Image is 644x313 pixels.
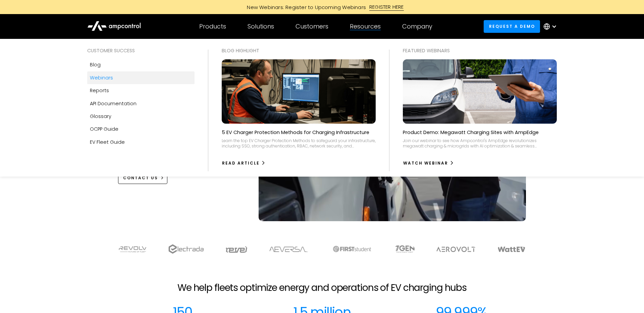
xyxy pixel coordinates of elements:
[199,23,226,30] div: Products
[484,20,540,33] a: Request a demo
[403,47,557,54] div: Featured webinars
[240,4,369,11] div: New Webinars: Register to Upcoming Webinars
[222,47,376,54] div: Blog Highlight
[87,123,195,135] a: OCPP Guide
[177,282,467,294] h2: We help fleets optimize energy and operations of EV charging hubs
[90,74,113,81] div: Webinars
[168,244,204,254] img: electrada logo
[436,247,476,252] img: Aerovolt Logo
[248,23,274,30] div: Solutions
[87,136,195,148] a: EV Fleet Guide
[90,138,125,146] div: EV Fleet Guide
[90,87,109,94] div: Reports
[222,129,369,136] p: 5 EV Charger Protection Methods for Charging Infrastructure
[87,47,195,54] div: Customer success
[403,129,539,136] p: Product Demo: Megawatt Charging Sites with AmpEdge
[118,172,167,184] a: CONTACT US
[123,175,158,181] div: CONTACT US
[171,3,473,11] a: New Webinars: Register to Upcoming WebinarsREGISTER HERE
[90,113,111,120] div: Glossary
[296,23,328,30] div: Customers
[403,138,557,148] div: Join our webinar to see how Ampcontrol's AmpEdge revolutionizes megawatt charging & microgrids wi...
[87,84,195,97] a: Reports
[402,23,432,30] div: Company
[87,97,195,110] a: API Documentation
[369,3,404,11] div: REGISTER HERE
[90,125,118,133] div: OCPP Guide
[497,247,526,252] img: WattEV logo
[222,160,260,166] div: Read Article
[87,58,195,71] a: Blog
[403,158,454,169] a: watch webinar
[403,160,448,166] div: watch webinar
[350,23,381,30] div: Resources
[90,61,101,68] div: Blog
[87,110,195,123] a: Glossary
[90,100,137,107] div: API Documentation
[87,71,195,84] a: Webinars
[222,138,376,148] div: Learn the top EV Charger Protection Methods to safeguard your infrastructure, including SSO, stro...
[222,158,266,169] a: Read Article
